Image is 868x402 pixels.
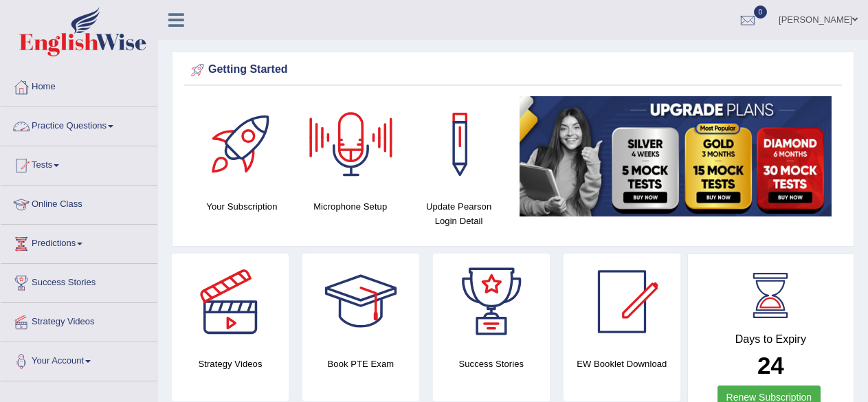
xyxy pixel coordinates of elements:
[1,264,157,298] a: Success Stories
[1,186,157,220] a: Online Class
[194,199,289,214] h4: Your Subscription
[564,357,680,371] h4: EW Booklet Download
[303,199,398,214] h4: Microphone Setup
[172,357,289,371] h4: Strategy Videos
[520,96,832,216] img: small5.jpg
[433,357,550,371] h4: Success Stories
[188,60,838,80] div: Getting Started
[412,199,507,228] h4: Update Pearson Login Detail
[754,5,768,19] span: 0
[1,146,157,181] a: Tests
[1,107,157,142] a: Practice Questions
[1,68,157,102] a: Home
[1,303,157,337] a: Strategy Videos
[703,333,838,346] h4: Days to Expiry
[1,225,157,259] a: Predictions
[757,352,784,379] b: 24
[302,357,419,371] h4: Book PTE Exam
[1,342,157,377] a: Your Account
